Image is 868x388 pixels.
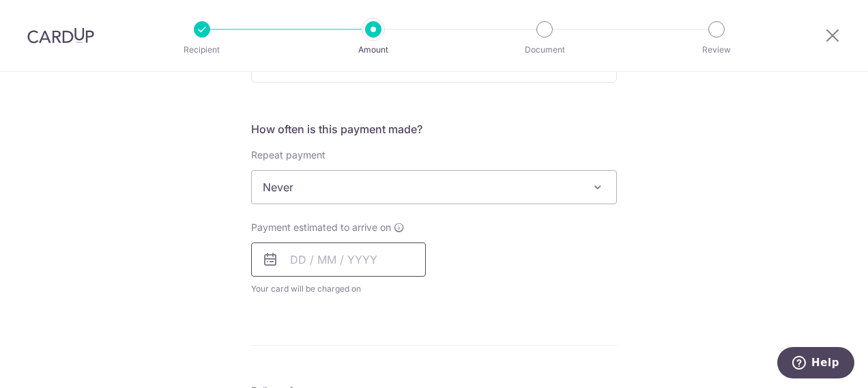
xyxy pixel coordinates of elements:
[494,43,595,57] p: Document
[252,171,616,204] span: Never
[251,282,426,296] span: Your card will be charged on
[251,121,617,137] h5: How often is this payment made?
[251,221,391,234] span: Payment estimated to arrive on
[151,43,252,57] p: Recipient
[251,170,617,204] span: Never
[323,43,424,57] p: Amount
[666,43,767,57] p: Review
[777,347,854,381] iframe: Opens a widget where you can find more information
[251,242,426,277] input: DD / MM / YYYY
[27,27,94,44] img: CardUp
[251,148,325,162] label: Repeat payment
